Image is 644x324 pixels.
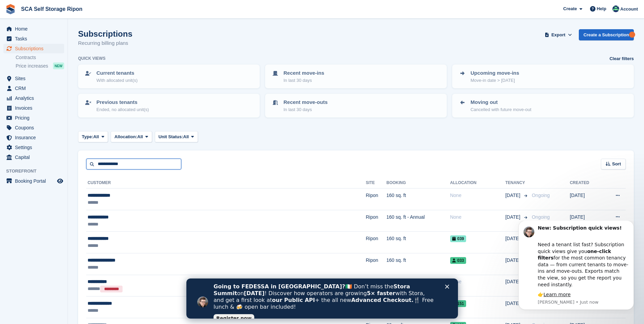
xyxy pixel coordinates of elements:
span: [DATE] [505,214,521,221]
p: Recurring billing plans [78,39,132,47]
button: Type: All [78,131,108,142]
div: None [450,214,505,221]
td: 160 sq. ft [386,232,450,253]
span: Unit Status: [159,133,183,140]
span: Capital [15,152,56,162]
div: Close [259,6,265,10]
p: With allocated unit(s) [96,77,137,84]
span: [DATE] [505,257,521,264]
span: Settings [15,143,56,152]
span: All [93,133,99,140]
a: Recent move-ins In last 30 days [266,65,446,88]
div: Need a tenant list fast? Subscription quick views give you for the most common tenancy data — fro... [30,14,121,67]
p: Previous tenants [96,98,149,106]
th: Customer [86,178,366,188]
span: Analytics [15,93,56,103]
a: menu [3,176,64,186]
a: Recent move-outs In last 30 days [266,94,446,117]
p: In last 30 days [283,77,324,84]
div: Tooltip anchor [629,32,635,38]
p: In last 30 days [283,106,328,113]
a: Upcoming move-ins Move-in date > [DATE] [453,65,633,88]
span: Ongoing [532,214,550,220]
a: menu [3,84,64,93]
td: Ripon [366,232,386,253]
td: [DATE] [570,210,602,232]
a: menu [3,44,64,53]
span: Ongoing [532,193,550,198]
td: Ripon [366,253,386,275]
th: Created [570,178,602,188]
a: menu [3,123,64,132]
iframe: Intercom notifications message [508,221,644,314]
span: Home [15,24,56,34]
p: Current tenants [96,69,137,77]
span: Price increases [16,63,48,69]
span: Insurance [15,133,56,142]
span: Export [551,32,565,38]
span: 039 [450,235,466,242]
div: 👉 [30,71,121,77]
p: Move-in date > [DATE] [471,77,519,84]
p: Cancelled with future move-out [471,106,531,113]
span: Create [563,5,577,12]
td: 160 sq. ft - Annual [386,210,450,232]
td: 160 sq. ft [386,188,450,210]
span: CRM [15,84,56,93]
th: Site [366,178,386,188]
p: Recent move-outs [283,98,328,106]
a: menu [3,74,64,83]
a: Register now [27,36,68,44]
span: Subscriptions [15,44,56,53]
span: 033 [450,257,466,264]
div: None [450,278,505,285]
a: menu [3,113,64,123]
td: Ripon [366,188,386,210]
a: Preview store [56,177,64,185]
p: Ended, no allocated unit(s) [96,106,149,113]
span: Allocation: [114,133,137,140]
span: Invoices [15,103,56,113]
h1: Subscriptions [78,29,132,38]
span: Sites [15,74,56,83]
div: NEW [53,62,64,69]
span: All [137,133,143,140]
span: Booking Portal [15,176,56,186]
img: stora-icon-8386f47178a22dfd0bd8f6a31ec36ba5ce8667c1dd55bd0f319d3a0aa187defe.svg [5,4,16,14]
span: [DATE] [505,278,521,285]
a: menu [3,93,64,103]
p: Recent move-ins [283,69,324,77]
img: Thomas Webb [612,5,619,12]
iframe: Intercom live chat banner [186,278,458,319]
span: All [183,133,189,140]
a: menu [3,24,64,34]
a: menu [3,103,64,113]
th: Tenancy [505,178,529,188]
a: Create a Subscription [579,29,634,40]
span: 151 [450,300,466,307]
img: Profile image for Steven [15,6,26,17]
h6: Quick views [78,55,106,61]
td: 160 sq. ft [386,253,450,275]
a: menu [3,152,64,162]
a: Price increases NEW [16,62,64,70]
th: Booking [386,178,450,188]
a: SCA Self Storage Ripon [18,3,85,15]
div: None [450,192,505,199]
b: New: Subscription quick views! [30,4,113,10]
span: [DATE] [505,235,521,242]
td: 160 sq. ft [386,275,450,296]
a: menu [3,133,64,142]
a: Clear filters [609,55,634,62]
span: Storefront [6,168,68,175]
a: Contracts [16,54,64,61]
span: Sort [612,161,621,167]
p: Message from Steven, sent Just now [30,78,121,85]
button: Allocation: All [111,131,152,142]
